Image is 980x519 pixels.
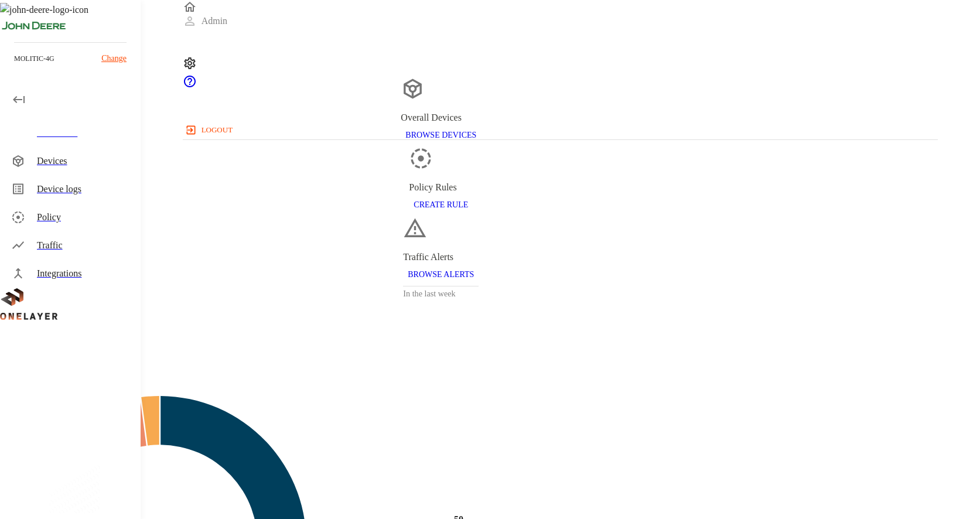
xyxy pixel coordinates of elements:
a: onelayer-support [183,80,197,90]
p: Admin [202,14,227,28]
h3: In the last week [403,286,479,301]
a: logout [183,121,938,139]
div: Policy Rules [409,180,473,194]
div: Traffic Alerts [403,250,479,264]
span: Support Portal [183,80,197,90]
button: BROWSE ALERTS [403,264,479,286]
a: CREATE RULE [409,199,473,209]
button: CREATE RULE [409,194,473,216]
a: BROWSE ALERTS [403,269,479,279]
button: logout [183,121,237,139]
